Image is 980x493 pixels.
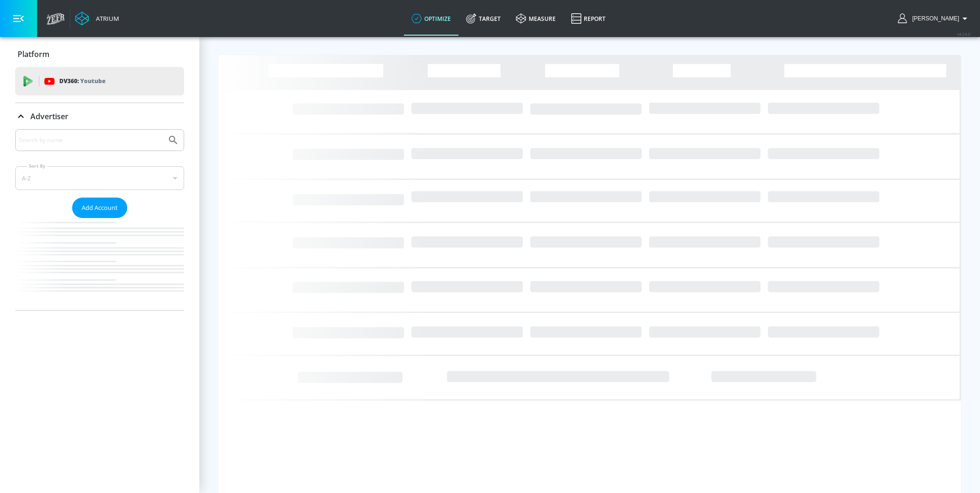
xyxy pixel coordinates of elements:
div: A-Z [15,166,184,190]
a: Report [563,1,613,36]
button: [PERSON_NAME] [898,13,971,24]
label: Sort By [27,163,47,169]
p: Platform [18,49,49,59]
div: Advertiser [15,103,184,130]
p: DV360: [59,76,105,86]
div: Atrium [92,14,119,23]
div: Platform [15,41,184,67]
div: Advertiser [15,129,184,310]
span: v 4.24.0 [957,31,971,37]
input: Search by name [19,134,163,146]
span: Add Account [82,202,118,213]
a: measure [508,1,563,36]
p: Youtube [80,76,105,86]
p: Advertiser [30,111,68,122]
a: Atrium [75,11,119,26]
button: Add Account [72,198,127,218]
a: Target [458,1,508,36]
div: DV360: Youtube [15,67,184,95]
span: login as: rebecca.streightiff@zefr.com [908,15,959,22]
nav: list of Advertiser [15,218,184,310]
a: optimize [404,1,458,36]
